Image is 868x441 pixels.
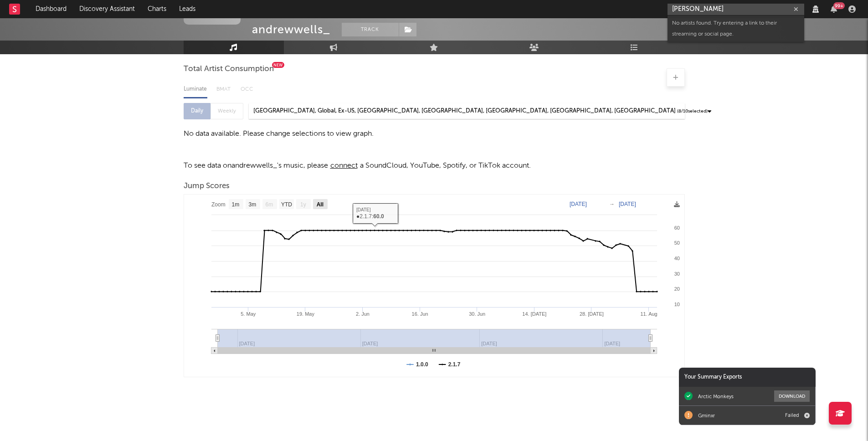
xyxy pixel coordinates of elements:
text: 1m [231,201,239,208]
text: 6m [265,201,273,208]
div: No artists found. Try entering a link to their streaming or social page. [668,15,804,42]
span: Music [184,46,216,56]
text: 16. Jun [411,311,428,317]
text: 19. May [296,311,314,317]
div: Failed [785,412,799,418]
text: [DATE] [619,201,636,207]
button: Track [342,23,399,36]
text: 30 [674,271,679,277]
text: 50 [674,240,679,246]
text: 28. [DATE] [579,311,603,317]
text: 30. Jun [469,311,485,317]
div: No data available. Please change selections to view graph. [184,128,685,139]
text: 60 [674,225,679,231]
span: connect [328,162,360,169]
text: [DATE] [570,201,587,207]
text: 20 [674,286,679,292]
button: 99+ [831,5,837,13]
div: Gminxr [698,412,715,419]
text: 11. Aug [640,311,657,317]
div: [GEOGRAPHIC_DATA], Global, Ex-US, [GEOGRAPHIC_DATA], [GEOGRAPHIC_DATA], [GEOGRAPHIC_DATA], [GEOGR... [253,106,676,117]
text: 1y [300,201,306,208]
div: andrewwells_ [252,23,330,36]
div: 99 + [833,2,845,9]
div: Your Summary Exports [679,368,816,387]
div: New [272,62,284,68]
text: All [316,201,323,208]
text: 2. Jun [355,311,369,317]
text: 5. May [241,311,256,317]
text: 14. [DATE] [522,311,546,317]
span: ( 8 / 10 selected) [677,106,708,117]
span: Jump Scores [184,181,230,192]
text: YTD [281,201,292,208]
text: 3m [248,201,256,208]
button: Download [774,390,810,402]
text: → [609,201,615,207]
text: 40 [674,256,679,261]
p: To see data on andrewwells_ 's music, please a SoundCloud, YouTube, Spotify, or TikTok account. [184,160,685,171]
div: Arctic Monkeys [698,393,734,400]
text: Zoom [211,201,226,208]
text: 2.1.7 [448,361,460,368]
text: 1.0.0 [416,361,428,368]
input: Search for artists [668,4,804,15]
text: 10 [674,302,679,307]
span: Total Artist Consumption [184,64,274,75]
